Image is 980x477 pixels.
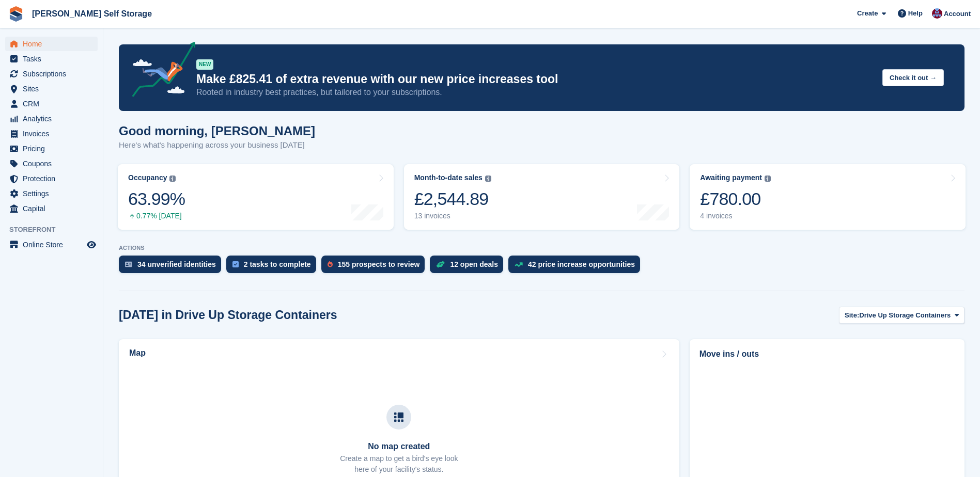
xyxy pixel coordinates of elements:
[5,171,98,186] a: menu
[226,256,321,278] a: 2 tasks to complete
[23,237,85,252] span: Online Store
[232,261,239,267] img: task-75834270c22a3079a89374b754ae025e5fb1db73e45f91037f5363f120a921f8.svg
[485,176,491,182] img: icon-info-grey-7440780725fd019a000dd9b08b2336e03edf1995a4989e88bcd33f0948082b44.svg
[404,164,680,230] a: Month-to-date sales £2,544.89 13 invoices
[129,348,146,358] h2: Map
[700,173,762,182] div: Awaiting payment
[23,186,85,201] span: Settings
[5,186,98,201] a: menu
[5,52,98,66] a: menu
[128,188,185,210] div: 63.99%
[5,237,98,252] a: menu
[244,260,311,268] div: 2 tasks to complete
[328,261,333,267] img: prospect-51fa495bee0391a8d652442698ab0144808aea92771e9ea1ae160a38d050c398.svg
[119,124,315,138] h1: Good morning, [PERSON_NAME]
[125,261,132,267] img: verify_identity-adf6edd0f0f0b5bbfe63781bf79b02c33cf7c696d77639b501bdc392416b5a36.svg
[128,212,185,220] div: 0.77% [DATE]
[430,256,508,278] a: 12 open deals
[5,67,98,81] a: menu
[338,260,420,268] div: 155 prospects to review
[118,164,394,230] a: Occupancy 63.99% 0.77% [DATE]
[23,97,85,111] span: CRM
[23,201,85,216] span: Capital
[321,256,430,278] a: 155 prospects to review
[196,87,874,98] p: Rooted in industry best practices, but tailored to your subscriptions.
[5,141,98,156] a: menu
[700,188,771,210] div: £780.00
[5,37,98,51] a: menu
[5,82,98,96] a: menu
[908,8,923,19] span: Help
[700,212,771,220] div: 4 invoices
[699,348,955,360] h2: Move ins / outs
[515,262,523,267] img: price_increase_opportunities-93ffe204e8149a01c8c9dc8f82e8f89637d9d84a8eef4429ea346261dce0b2c0.svg
[23,82,85,96] span: Sites
[932,8,942,19] img: Tracy Bailey
[23,171,85,186] span: Protection
[137,260,216,268] div: 34 unverified identities
[845,310,859,321] span: Site:
[5,112,98,126] a: menu
[859,310,951,321] span: Drive Up Storage Containers
[128,173,167,182] div: Occupancy
[528,260,635,268] div: 42 price increase opportunities
[23,126,85,141] span: Invoices
[414,173,483,182] div: Month-to-date sales
[23,156,85,171] span: Coupons
[5,201,98,216] a: menu
[28,5,156,22] a: [PERSON_NAME] Self Storage
[765,176,771,182] img: icon-info-grey-7440780725fd019a000dd9b08b2336e03edf1995a4989e88bcd33f0948082b44.svg
[857,8,878,19] span: Create
[340,453,458,475] p: Create a map to get a bird's eye look here of your facility's status.
[119,139,315,151] p: Here's what's happening across your business [DATE]
[23,112,85,126] span: Analytics
[8,6,24,22] img: stora-icon-8386f47178a22dfd0bd8f6a31ec36ba5ce8667c1dd55bd0f319d3a0aa187defe.svg
[508,256,645,278] a: 42 price increase opportunities
[9,225,103,235] span: Storefront
[839,307,965,324] button: Site: Drive Up Storage Containers
[119,245,965,251] p: ACTIONS
[23,141,85,156] span: Pricing
[414,212,491,220] div: 13 invoices
[5,126,98,141] a: menu
[436,261,445,268] img: deal-1b604bf984904fb50ccaf53a9ad4b4a5d6e5aea283cecdc64d6e3604feb123c2.svg
[690,164,966,230] a: Awaiting payment £780.00 4 invoices
[169,176,176,182] img: icon-info-grey-7440780725fd019a000dd9b08b2336e03edf1995a4989e88bcd33f0948082b44.svg
[196,59,213,70] div: NEW
[944,9,971,19] span: Account
[340,442,458,451] h3: No map created
[123,42,196,101] img: price-adjustments-announcement-icon-8257ccfd72463d97f412b2fc003d46551f7dbcb40ab6d574587a9cd5c0d94...
[882,69,944,86] button: Check it out →
[85,239,98,251] a: Preview store
[23,67,85,81] span: Subscriptions
[119,308,337,322] h2: [DATE] in Drive Up Storage Containers
[119,256,226,278] a: 34 unverified identities
[5,97,98,111] a: menu
[23,52,85,66] span: Tasks
[23,37,85,51] span: Home
[196,72,874,87] p: Make £825.41 of extra revenue with our new price increases tool
[5,156,98,171] a: menu
[450,260,498,268] div: 12 open deals
[414,188,491,210] div: £2,544.89
[394,412,403,422] img: map-icn-33ee37083ee616e46c38cad1a60f524a97daa1e2b2c8c0bc3eb3415660979fc1.svg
